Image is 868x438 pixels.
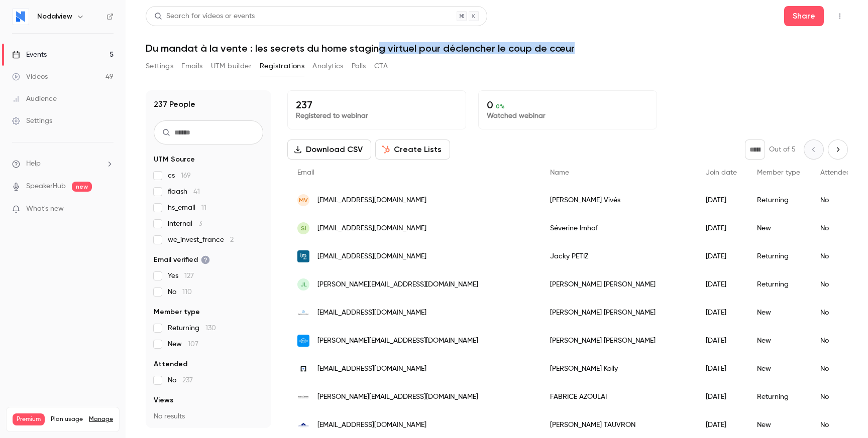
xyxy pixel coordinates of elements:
span: [EMAIL_ADDRESS][DOMAIN_NAME] [317,223,426,234]
span: 11 [201,204,206,211]
span: 3 [198,220,202,227]
span: 169 [181,172,191,179]
span: Email [297,169,314,176]
span: What's new [26,204,64,214]
span: 110 [182,288,192,296]
div: [PERSON_NAME] Kolly [540,355,696,383]
button: UTM builder [211,58,252,74]
span: 107 [188,341,198,348]
span: internal [168,219,202,229]
span: Plan usage [51,415,83,423]
div: [DATE] [696,242,747,270]
div: No [810,186,861,214]
span: JL [300,280,307,289]
span: Attended [154,359,187,369]
span: Email verified [154,255,210,265]
span: 0 % [496,103,505,110]
button: Registrations [260,58,304,74]
div: Returning [747,242,810,270]
div: No [810,299,861,327]
button: Polls [352,58,366,74]
p: Out of 5 [769,144,796,155]
span: [EMAIL_ADDRESS][DOMAIN_NAME] [317,251,426,262]
div: [PERSON_NAME] Vivés [540,186,696,214]
span: 130 [205,325,216,332]
button: CTA [374,58,388,74]
div: Settings [12,116,52,126]
p: No results [154,411,263,421]
span: MV [299,196,308,205]
img: bskimmobilier.com [297,307,309,319]
p: 0 [487,99,648,111]
iframe: Noticeable Trigger [101,205,114,214]
h1: 237 People [154,98,195,110]
span: New [168,339,198,349]
div: Videos [12,72,48,82]
div: New [747,355,810,383]
div: [PERSON_NAME] [PERSON_NAME] [540,327,696,355]
span: [PERSON_NAME][EMAIL_ADDRESS][DOMAIN_NAME] [317,336,478,346]
span: cs [168,171,191,181]
div: New [747,214,810,242]
span: SI [301,224,306,233]
div: Returning [747,383,810,411]
span: Name [550,169,569,176]
div: [DATE] [696,299,747,327]
span: No [168,287,192,297]
div: Audience [12,94,57,104]
button: Settings [146,58,173,74]
div: Returning [747,270,810,299]
span: 2 [230,236,234,243]
span: hs_email [168,203,206,213]
img: Nodalview [13,9,29,25]
img: nestenn.com [297,391,309,403]
span: 127 [184,272,194,279]
span: [EMAIL_ADDRESS][DOMAIN_NAME] [317,195,426,206]
button: Next page [828,139,848,160]
button: Download CSV [287,139,371,160]
a: Manage [89,415,113,423]
li: help-dropdown-opener [12,159,114,169]
a: SpeakerHub [26,181,66,192]
button: Emails [181,58,202,74]
p: Watched webinar [487,111,648,121]
span: 41 [193,188,200,195]
div: [DATE] [696,186,747,214]
div: [DATE] [696,270,747,299]
span: Member type [154,307,200,317]
div: Returning [747,186,810,214]
p: 237 [296,99,458,111]
img: iadfrance.fr [297,250,309,262]
span: Views [154,395,173,405]
img: rfsa.ch [297,363,309,375]
button: Share [784,6,824,26]
span: [EMAIL_ADDRESS][DOMAIN_NAME] [317,308,426,318]
span: Attended [820,169,851,176]
div: New [747,327,810,355]
div: Séverine Imhof [540,214,696,242]
div: [DATE] [696,383,747,411]
div: Search for videos or events [154,11,255,22]
span: [EMAIL_ADDRESS][DOMAIN_NAME] [317,420,426,430]
button: Create Lists [375,139,450,160]
span: Premium [13,413,45,425]
span: new [72,182,92,192]
div: Events [12,50,47,60]
div: [PERSON_NAME] [PERSON_NAME] [540,270,696,299]
div: [DATE] [696,214,747,242]
span: Help [26,159,41,169]
img: comptoir-immo.ch [297,419,309,431]
span: Join date [706,169,737,176]
button: Analytics [312,58,344,74]
h6: Nodalview [37,12,72,22]
div: FABRICE AZOULAI [540,383,696,411]
span: we_invest_france [168,235,234,245]
div: [DATE] [696,355,747,383]
div: Jacky PETIZ [540,242,696,270]
img: capifrance.fr [297,335,309,347]
div: No [810,327,861,355]
span: [PERSON_NAME][EMAIL_ADDRESS][DOMAIN_NAME] [317,392,478,402]
span: Yes [168,271,194,281]
span: 237 [182,377,193,384]
div: No [810,355,861,383]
